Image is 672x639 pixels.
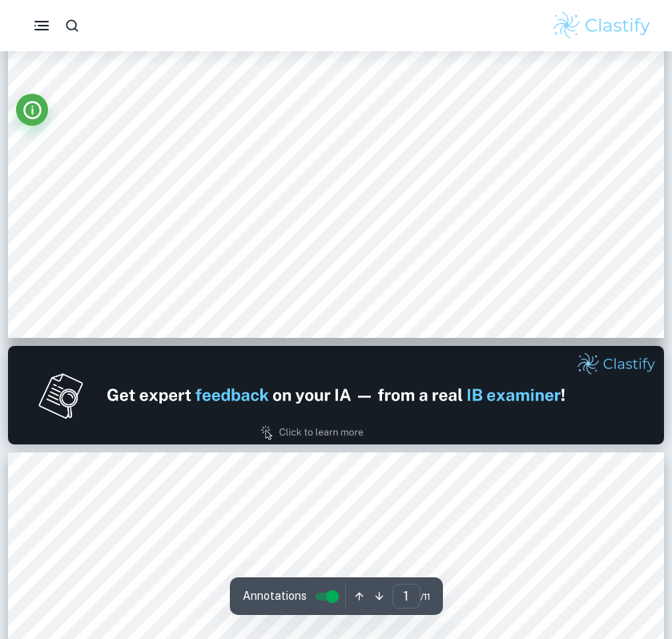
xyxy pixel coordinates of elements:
img: Clastify logo [551,10,653,42]
button: Info [16,94,48,126]
img: Ad [8,346,664,444]
span: Annotations [243,588,307,605]
span: / 11 [421,589,430,604]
